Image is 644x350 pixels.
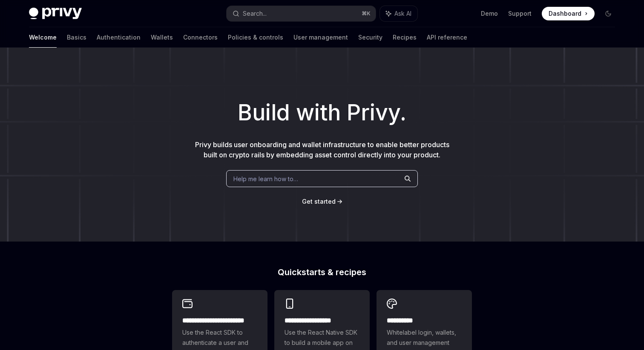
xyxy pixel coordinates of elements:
div: Search... [243,9,267,19]
a: Authentication [97,27,141,48]
a: Security [358,27,382,48]
span: Privy builds user onboarding and wallet infrastructure to enable better products built on crypto ... [195,140,449,159]
a: Policies & controls [228,27,283,48]
h2: Quickstarts & recipes [172,268,472,276]
h1: Build with Privy. [14,96,630,129]
button: Ask AI [380,6,417,21]
a: User management [293,27,348,48]
img: dark logo [29,8,82,20]
a: API reference [427,27,467,48]
span: Ask AI [394,9,411,18]
span: Dashboard [549,9,581,18]
a: Basics [67,27,86,48]
a: Demo [481,9,498,18]
a: Support [508,9,532,18]
button: Toggle dark mode [601,7,615,20]
a: Welcome [29,27,57,48]
span: ⌘ K [362,10,371,17]
a: Get started [302,197,336,206]
a: Recipes [393,27,417,48]
span: Get started [302,198,336,205]
span: Help me learn how to… [233,174,298,183]
a: Connectors [183,27,218,48]
a: Wallets [151,27,173,48]
button: Search...⌘K [227,6,376,21]
a: Dashboard [542,7,595,20]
